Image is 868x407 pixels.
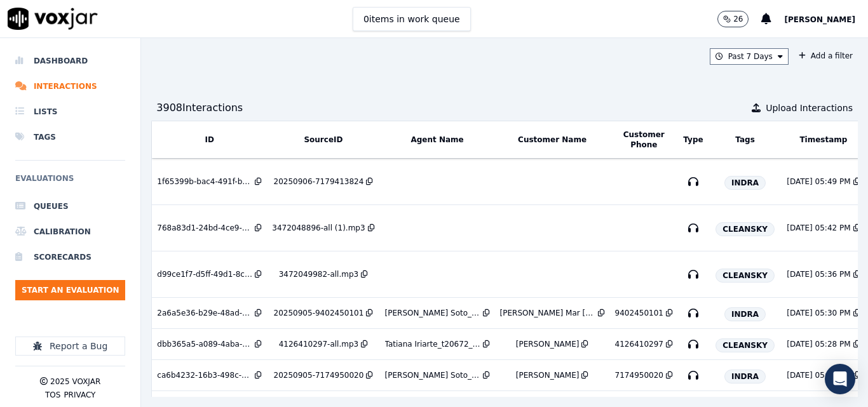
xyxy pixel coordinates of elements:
div: [DATE] 05:18 PM [787,370,850,380]
div: [PERSON_NAME] [516,339,580,349]
span: INDRA [724,307,766,321]
div: 20250905-7174950020 [274,370,364,380]
button: Tags [735,135,754,145]
div: 20250905-9402450101 [274,308,364,318]
div: [PERSON_NAME] Soto_j25962_INDRA [385,370,480,380]
span: [PERSON_NAME] [784,15,855,24]
a: Calibration [15,219,125,244]
button: Add a filter [794,48,858,63]
div: [DATE] 05:30 PM [787,308,850,318]
h6: Evaluations [15,171,125,194]
button: Customer Phone [615,130,673,150]
a: Interactions [15,74,125,99]
div: [DATE] 05:36 PM [787,269,850,279]
button: Timestamp [799,135,847,145]
div: 1f65399b-bac4-491f-b1de-ed9bf31d689d [157,177,252,187]
p: 2025 Voxjar [50,377,100,387]
button: TOS [45,390,60,400]
div: [DATE] 05:42 PM [787,223,850,233]
div: 7174950020 [615,370,663,380]
div: 4126410297 [615,339,663,349]
div: dbb365a5-a089-4aba-8452-93e65ee1f32c [157,339,252,349]
div: d99ce1f7-d5ff-49d1-8c1a-a21c5a72e235 [157,269,252,279]
span: Upload Interactions [766,102,853,114]
button: SourceID [304,135,342,145]
button: 26 [717,11,749,27]
span: CLEANSKY [715,222,775,236]
div: 20250906-7179413824 [274,177,364,187]
button: Upload Interactions [752,102,853,114]
div: 4126410297-all.mp3 [279,339,358,349]
p: 26 [733,14,743,24]
button: Customer Name [518,135,587,145]
div: [DATE] 05:49 PM [787,177,850,187]
span: CLEANSKY [715,338,775,352]
div: Open Intercom Messenger [825,364,855,394]
div: 3472049982-all.mp3 [279,269,358,279]
button: Start an Evaluation [15,280,125,300]
span: INDRA [724,176,766,190]
button: 26 [717,11,761,27]
div: 9402450101 [615,308,663,318]
button: Agent Name [410,135,463,145]
button: ID [205,135,214,145]
button: [PERSON_NAME] [784,11,868,27]
a: Scorecards [15,244,125,270]
div: [PERSON_NAME] [516,370,580,380]
button: Type [683,135,703,145]
button: 0items in work queue [353,7,471,31]
button: Report a Bug [15,337,125,356]
div: 768a83d1-24bd-4ce9-ad53-8e0f8a3e8d5e [157,223,252,233]
button: Privacy [64,390,95,400]
a: Queues [15,194,125,219]
img: voxjar logo [8,8,98,30]
button: Past 7 Days [710,48,789,65]
div: [DATE] 05:28 PM [787,339,850,349]
div: 3472048896-all (1).mp3 [272,223,365,233]
div: ca6b4232-16b3-498c-9875-160b0e5d5be2 [157,370,252,380]
a: Tags [15,124,125,150]
div: 3908 Interaction s [156,100,243,116]
div: Tatiana Iriarte_t20672_CLEANSKY [385,339,480,349]
a: Dashboard [15,48,125,74]
div: [PERSON_NAME] Mar [PERSON_NAME] [500,308,595,318]
div: 2a6a5e36-b29e-48ad-a3e9-9ca5e5b8c2e6 [157,308,252,318]
span: CLEANSKY [715,269,775,283]
div: [PERSON_NAME] Soto_j25962_INDRA [385,308,480,318]
span: INDRA [724,370,766,384]
a: Lists [15,99,125,124]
